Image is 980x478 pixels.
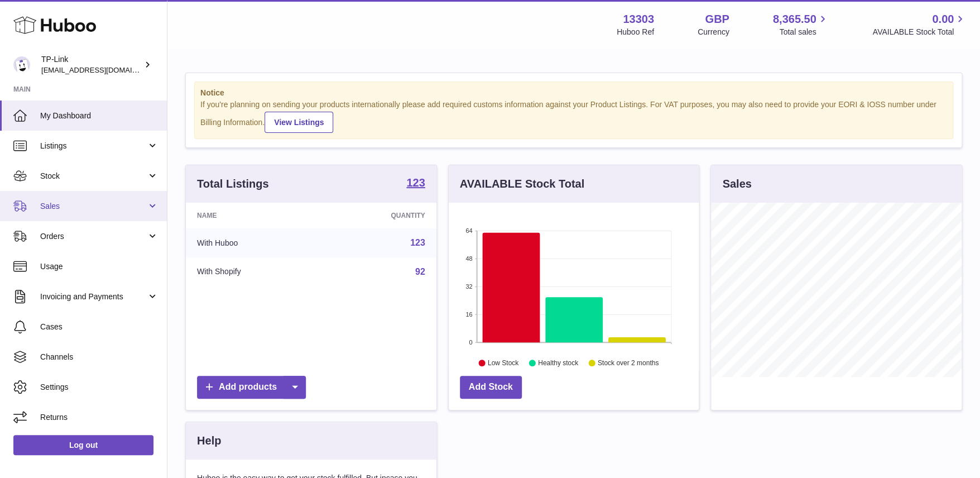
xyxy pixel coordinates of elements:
[40,291,147,302] span: Invoicing and Payments
[321,203,436,228] th: Quantity
[40,201,147,212] span: Sales
[40,141,147,151] span: Listings
[40,322,158,332] span: Cases
[265,112,333,133] a: View Listings
[415,267,425,276] a: 92
[197,176,269,192] h3: Total Listings
[705,12,729,27] strong: GBP
[410,238,425,247] a: 123
[872,27,967,37] span: AVAILABLE Stock Total
[469,339,472,346] text: 0
[40,171,147,181] span: Stock
[623,12,654,27] strong: 13303
[779,27,829,37] span: Total sales
[41,54,142,75] div: TP-Link
[186,203,321,228] th: Name
[460,176,584,192] h3: AVAILABLE Stock Total
[197,376,306,399] a: Add products
[722,176,751,192] h3: Sales
[465,255,472,262] text: 48
[40,231,147,242] span: Orders
[773,12,829,37] a: 8,365.50 Total sales
[406,177,425,188] strong: 123
[40,412,158,423] span: Returns
[197,433,221,448] h3: Help
[13,56,30,73] img: gaby.chen@tp-link.com
[40,111,158,121] span: My Dashboard
[40,352,158,362] span: Channels
[617,27,654,37] div: Huboo Ref
[406,177,425,190] a: 123
[698,27,729,37] div: Currency
[460,376,522,399] a: Add Stock
[872,12,967,37] a: 0.00 AVAILABLE Stock Total
[465,283,472,290] text: 32
[932,12,954,27] span: 0.00
[186,257,321,286] td: With Shopify
[465,311,472,318] text: 16
[41,65,164,74] span: [EMAIL_ADDRESS][DOMAIN_NAME]
[40,382,158,393] span: Settings
[488,359,519,367] text: Low Stock
[186,228,321,257] td: With Huboo
[773,12,816,27] span: 8,365.50
[598,359,659,367] text: Stock over 2 months
[200,88,947,98] strong: Notice
[40,261,158,272] span: Usage
[13,435,153,455] a: Log out
[200,99,947,133] div: If you're planning on sending your products internationally please add required customs informati...
[538,359,579,367] text: Healthy stock
[465,227,472,234] text: 64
